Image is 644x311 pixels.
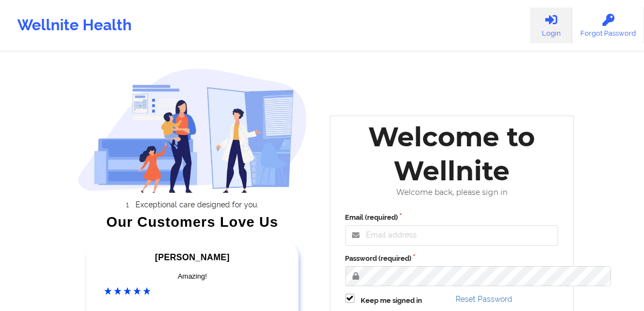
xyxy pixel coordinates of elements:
[78,217,307,227] div: Our Customers Love Us
[104,271,281,282] div: Amazing!
[78,68,307,193] img: wellnite-auth-hero_200.c722682e.png
[87,200,307,209] li: Exceptional care designed for you.
[338,120,566,188] div: Welcome to Wellnite
[345,253,559,264] label: Password (required)
[456,295,512,303] a: Reset Password
[361,295,423,306] label: Keep me signed in
[345,212,559,223] label: Email (required)
[345,225,559,246] input: Email address
[572,8,644,43] a: Forgot Password
[530,8,572,43] a: Login
[338,188,566,197] div: Welcome back, please sign in
[155,253,229,262] span: [PERSON_NAME]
